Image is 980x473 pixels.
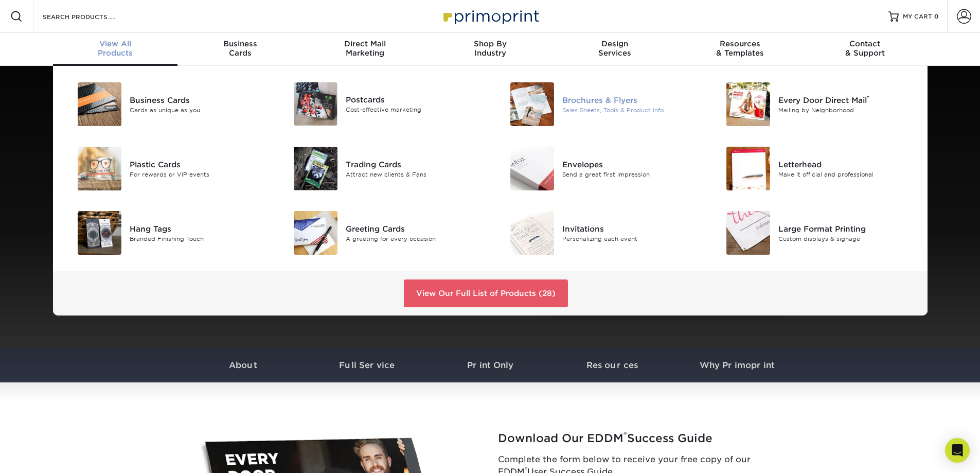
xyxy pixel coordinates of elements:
div: Postcards [346,94,482,106]
img: Business Cards [78,82,121,126]
h2: Download Our EDDM Success Guide [498,432,791,445]
a: View Our Full List of Products (28) [404,279,568,307]
img: Letterhead [726,147,770,190]
div: Greeting Cards [346,223,482,234]
div: Custom displays & signage [778,234,915,243]
input: SEARCH PRODUCTS..... [42,10,142,23]
span: MY CART [903,12,932,21]
span: Shop By [427,39,553,48]
img: Greeting Cards [294,211,337,255]
div: Cost-effective marketing [346,106,482,114]
sup: ® [867,94,869,101]
a: Brochures & Flyers Brochures & Flyers Sales Sheets, Tools & Product Info [498,78,699,130]
a: Large Format Printing Large Format Printing Custom displays & signage [714,207,915,259]
span: View All [53,39,178,48]
div: Brochures & Flyers [562,94,699,106]
div: & Support [803,39,928,58]
a: BusinessCards [177,33,302,66]
img: Envelopes [510,147,554,190]
div: & Templates [678,39,803,58]
a: Direct MailMarketing [302,33,427,66]
img: Primoprint [439,5,542,27]
a: Plastic Cards Plastic Cards For rewards or VIP events [65,143,266,195]
iframe: Google Customer Reviews [3,442,87,469]
span: Business [177,39,302,48]
div: Plastic Cards [130,159,266,170]
a: Business Cards Business Cards Cards as unique as you [65,78,266,130]
a: Greeting Cards Greeting Cards A greeting for every occasion [281,207,483,259]
a: Letterhead Letterhead Make it official and professional [714,143,915,195]
span: Design [553,39,678,48]
div: Services [553,39,678,58]
img: Hang Tags [78,211,121,255]
img: Every Door Direct Mail [726,82,770,126]
div: Marketing [302,39,427,58]
span: Contact [803,39,928,48]
a: Trading Cards Trading Cards Attract new clients & Fans [281,143,483,195]
img: Plastic Cards [78,147,121,190]
a: Every Door Direct Mail Every Door Direct Mail® Mailing by Neighborhood [714,78,915,130]
div: Products [53,39,178,58]
div: Cards [177,39,302,58]
img: Brochures & Flyers [510,82,554,126]
a: Envelopes Envelopes Send a great first impression [498,143,699,195]
a: Postcards Postcards Cost-effective marketing [281,78,483,130]
div: Every Door Direct Mail [778,94,915,106]
img: Trading Cards [294,147,337,190]
a: Contact& Support [803,33,928,66]
div: Trading Cards [346,159,482,170]
a: Hang Tags Hang Tags Branded Finishing Touch [65,207,266,259]
div: Open Intercom Messenger [945,438,970,463]
img: Invitations [510,211,554,255]
div: Attract new clients & Fans [346,170,482,179]
img: Large Format Printing [726,211,770,255]
span: Direct Mail [302,39,427,48]
img: Postcards [294,82,337,126]
div: Mailing by Neighborhood [778,106,915,114]
div: Industry [427,39,553,58]
div: Envelopes [562,159,699,170]
a: View AllProducts [53,33,178,66]
span: 0 [934,13,939,20]
span: Resources [678,39,803,48]
div: Letterhead [778,159,915,170]
a: DesignServices [553,33,678,66]
div: Sales Sheets, Tools & Product Info [562,106,699,114]
a: Invitations Invitations Personalizing each event [498,207,699,259]
a: Resources& Templates [678,33,803,66]
div: Invitations [562,223,699,234]
div: Hang Tags [130,223,266,234]
sup: ® [525,465,527,473]
div: Large Format Printing [778,223,915,234]
div: A greeting for every occasion [346,234,482,243]
div: Send a great first impression [562,170,699,179]
sup: ® [623,430,627,440]
div: For rewards or VIP events [130,170,266,179]
a: Shop ByIndustry [427,33,553,66]
div: Cards as unique as you [130,106,266,114]
div: Personalizing each event [562,234,699,243]
div: Business Cards [130,94,266,106]
div: Branded Finishing Touch [130,234,266,243]
div: Make it official and professional [778,170,915,179]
